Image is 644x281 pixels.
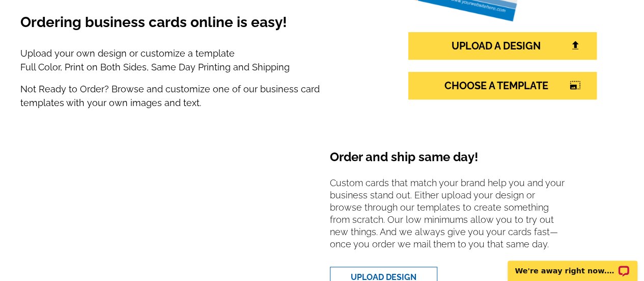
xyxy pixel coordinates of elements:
[20,82,366,110] p: Not Ready to Order? Browse and customize one of our business card templates with your own images ...
[408,32,597,60] a: UPLOAD A DESIGN
[20,46,366,74] p: Upload your own design or customize a template Full Color, Print on Both Sides, Same Day Printing...
[408,72,597,99] a: CHOOSE A TEMPLATEphoto_size_select_large
[20,14,366,42] h3: Ordering business cards online is easy!
[330,150,578,173] h4: Order and ship same day!
[330,177,578,259] p: Custom cards that match your brand help you and your business stand out. Either upload your desig...
[501,249,644,281] iframe: LiveChat chat widget
[570,81,581,90] i: photo_size_select_large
